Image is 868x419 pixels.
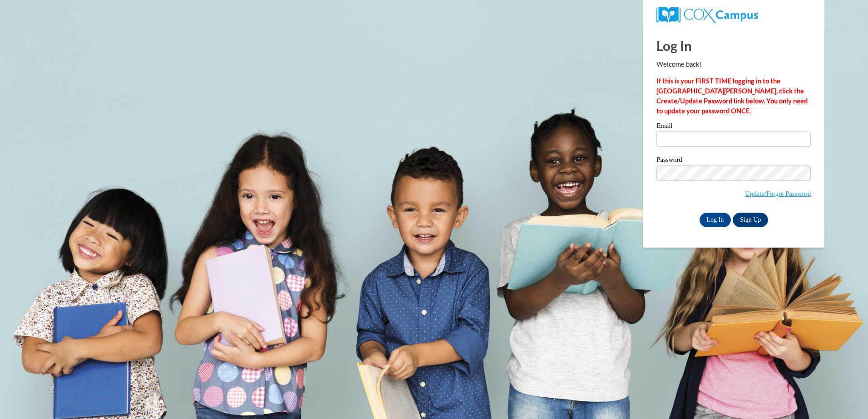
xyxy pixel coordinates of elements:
p: Welcome back! [656,59,811,69]
img: COX Campus [656,7,758,23]
a: Update/Forgot Password [745,190,811,197]
label: Password [656,156,811,166]
h1: Log In [656,36,811,55]
label: Email [656,122,811,132]
strong: If this is your FIRST TIME logging in to the [GEOGRAPHIC_DATA][PERSON_NAME], click the Create/Upd... [656,77,808,115]
a: Sign Up [733,213,768,227]
a: COX Campus [656,10,758,18]
input: Log In [700,213,731,227]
